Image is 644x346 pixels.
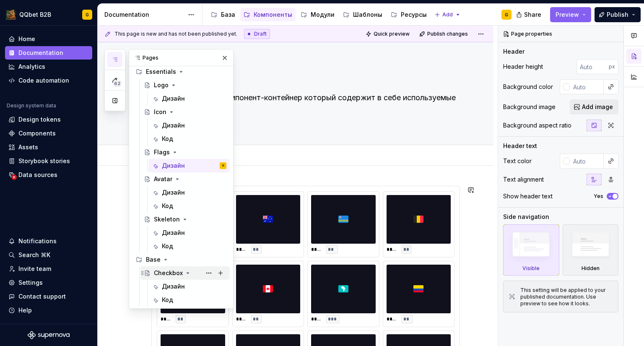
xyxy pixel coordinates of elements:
[162,242,173,250] div: Код
[148,119,230,132] a: Дизайн
[5,262,92,276] a: Invite team
[609,63,615,70] p: px
[503,213,549,221] div: Side navigation
[154,108,166,116] div: Icon
[140,172,230,186] a: Avatar
[5,74,92,87] a: Code automation
[387,8,430,21] a: Ресурсы
[5,234,92,248] button: Notifications
[154,148,170,156] div: Flags
[162,229,185,237] div: Дизайн
[340,8,386,21] a: Шаблоны
[162,94,185,103] div: Дизайн
[240,8,296,21] a: Компоненты
[595,7,641,22] button: Publish
[5,32,92,46] a: Home
[18,306,32,315] div: Help
[154,269,183,277] div: Checkbox
[162,282,185,291] div: Дизайн
[5,304,92,317] button: Help
[28,331,70,339] svg: Supernova Logo
[563,224,619,276] div: Hidden
[18,171,57,179] div: Data sources
[503,103,556,111] div: Background image
[18,143,38,151] div: Assets
[505,11,508,18] div: G
[254,10,292,19] div: Компоненты
[18,76,69,85] div: Code automation
[522,265,540,272] div: Visible
[607,10,628,19] span: Publish
[6,10,16,20] img: 491028fe-7948-47f3-9fb2-82dab60b8b20.png
[503,47,525,56] div: Header
[5,127,92,140] a: Components
[18,129,56,138] div: Components
[503,175,544,184] div: Text alignment
[550,7,591,22] button: Preview
[162,135,173,143] div: Код
[570,99,618,114] button: Add image
[5,248,92,262] button: Search ⌘K
[582,103,613,111] span: Add image
[570,153,604,169] input: Auto
[5,276,92,289] a: Settings
[18,265,51,273] div: Invite team
[297,8,338,21] a: Модули
[150,69,458,89] textarea: Flags
[18,49,63,57] div: Documentation
[162,161,185,170] div: Дизайн
[18,157,70,165] div: Storybook stories
[594,193,603,200] label: Yes
[86,11,89,18] div: G
[374,31,410,37] span: Quick preview
[18,62,45,71] div: Analytics
[222,161,224,170] div: G
[162,188,185,197] div: Дизайн
[7,102,56,109] div: Design system data
[221,10,235,19] div: База
[524,10,541,19] span: Share
[150,91,458,125] textarea: Фундаментальный компонент-контейнер который содержит в себе используемые системой флаги.
[148,280,230,293] a: Дизайн
[503,62,543,71] div: Header height
[154,175,172,183] div: Avatar
[162,296,173,304] div: Код
[18,35,35,43] div: Home
[19,10,51,19] div: QQbet B2B
[5,140,92,154] a: Assets
[162,202,173,210] div: Код
[503,224,559,276] div: Visible
[5,60,92,73] a: Analytics
[129,49,233,66] div: Pages
[2,5,96,23] button: QQbet B2BG
[140,266,230,280] a: Checkbox
[132,65,230,307] div: Page tree
[427,31,468,37] span: Publish changes
[556,10,579,19] span: Preview
[582,265,600,272] div: Hidden
[570,79,604,94] input: Auto
[18,292,66,301] div: Contact support
[148,239,230,253] a: Код
[104,10,184,19] div: Documentation
[18,115,61,124] div: Design tokens
[401,10,427,19] div: Ресурсы
[5,168,92,182] a: Data sources
[148,226,230,239] a: Дизайн
[208,8,239,21] a: База
[114,31,237,37] span: This page is new and has not been published yet.
[154,81,169,89] div: Logo
[148,159,230,172] a: ДизайнG
[503,157,532,165] div: Text color
[146,255,161,264] div: Base
[353,10,382,19] div: Шаблоны
[113,80,122,87] span: 62
[576,59,609,74] input: Auto
[503,121,571,130] div: Background aspect ratio
[512,7,547,22] button: Share
[18,237,57,245] div: Notifications
[363,28,413,40] button: Quick preview
[442,11,453,18] span: Add
[18,251,50,259] div: Search ⌘K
